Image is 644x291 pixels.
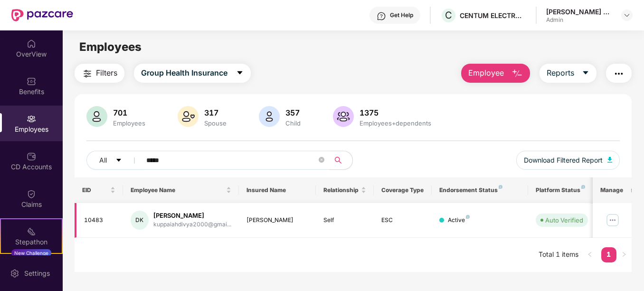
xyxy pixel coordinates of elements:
div: 1375 [358,108,433,117]
img: New Pazcare Logo [11,9,73,21]
img: svg+xml;base64,PHN2ZyB4bWxucz0iaHR0cDovL3d3dy53My5vcmcvMjAwMC9zdmciIHhtbG5zOnhsaW5rPSJodHRwOi8vd3... [178,106,199,127]
div: Stepathon [1,237,62,247]
span: close-circle [319,157,324,163]
img: svg+xml;base64,PHN2ZyBpZD0iSG9tZSIgeG1sbnM9Imh0dHA6Ly93d3cudzMub3JnLzIwMDAvc3ZnIiB3aWR0aD0iMjAiIG... [27,39,36,48]
img: svg+xml;base64,PHN2ZyBpZD0iQ0RfQWNjb3VudHMiIGRhdGEtbmFtZT0iQ0QgQWNjb3VudHMiIHhtbG5zPSJodHRwOi8vd3... [27,152,36,161]
button: Allcaret-down [86,151,144,170]
img: svg+xml;base64,PHN2ZyB4bWxucz0iaHR0cDovL3d3dy53My5vcmcvMjAwMC9zdmciIHdpZHRoPSI4IiBoZWlnaHQ9IjgiIH... [499,185,502,189]
img: svg+xml;base64,PHN2ZyBpZD0iRW1wbG95ZWVzIiB4bWxucz0iaHR0cDovL3d3dy53My5vcmcvMjAwMC9zdmciIHdpZHRoPS... [27,114,36,124]
span: Relationship [323,186,359,194]
div: 317 [202,108,228,117]
div: 10483 [84,216,115,225]
img: svg+xml;base64,PHN2ZyB4bWxucz0iaHR0cDovL3d3dy53My5vcmcvMjAwMC9zdmciIHhtbG5zOnhsaW5rPSJodHRwOi8vd3... [333,106,354,127]
img: svg+xml;base64,PHN2ZyB4bWxucz0iaHR0cDovL3d3dy53My5vcmcvMjAwMC9zdmciIHdpZHRoPSIyNCIgaGVpZ2h0PSIyNC... [613,68,625,79]
span: Reports [547,67,574,79]
span: Employee Name [131,186,224,194]
button: Reportscaret-down [540,64,597,83]
span: left [587,252,593,257]
div: 357 [284,108,303,117]
img: svg+xml;base64,PHN2ZyB4bWxucz0iaHR0cDovL3d3dy53My5vcmcvMjAwMC9zdmciIHdpZHRoPSI4IiBoZWlnaHQ9IjgiIH... [466,215,470,219]
img: svg+xml;base64,PHN2ZyBpZD0iU2V0dGluZy0yMHgyMCIgeG1sbnM9Imh0dHA6Ly93d3cudzMub3JnLzIwMDAvc3ZnIiB3aW... [10,269,19,278]
span: C [445,10,452,21]
div: CENTUM ELECTRONICS LIMITED [460,11,526,20]
li: Previous Page [582,247,597,262]
button: left [582,247,597,262]
img: svg+xml;base64,PHN2ZyB4bWxucz0iaHR0cDovL3d3dy53My5vcmcvMjAwMC9zdmciIHdpZHRoPSI4IiBoZWlnaHQ9IjgiIH... [581,185,585,189]
div: [PERSON_NAME] [246,216,309,225]
img: svg+xml;base64,PHN2ZyBpZD0iQ2xhaW0iIHhtbG5zPSJodHRwOi8vd3d3LnczLm9yZy8yMDAwL3N2ZyIgd2lkdGg9IjIwIi... [27,189,36,199]
a: 1 [601,247,616,262]
th: Employee Name [123,177,239,203]
img: svg+xml;base64,PHN2ZyBpZD0iRHJvcGRvd24tMzJ4MzIiIHhtbG5zPSJodHRwOi8vd3d3LnczLm9yZy8yMDAwL3N2ZyIgd2... [623,11,631,19]
span: Filters [96,67,117,79]
li: Total 1 items [539,247,578,262]
div: Endorsement Status [439,186,521,194]
span: caret-down [582,69,589,78]
th: Insured Name [239,177,316,203]
div: New Challenge [11,249,51,257]
img: svg+xml;base64,PHN2ZyBpZD0iSGVscC0zMngzMiIgeG1sbnM9Imh0dHA6Ly93d3cudzMub3JnLzIwMDAvc3ZnIiB3aWR0aD... [377,11,386,21]
img: svg+xml;base64,PHN2ZyB4bWxucz0iaHR0cDovL3d3dy53My5vcmcvMjAwMC9zdmciIHhtbG5zOnhsaW5rPSJodHRwOi8vd3... [259,106,280,127]
div: [PERSON_NAME] [153,211,231,220]
div: Employees [111,119,147,127]
span: Employees [79,40,142,54]
img: svg+xml;base64,PHN2ZyB4bWxucz0iaHR0cDovL3d3dy53My5vcmcvMjAwMC9zdmciIHhtbG5zOnhsaW5rPSJodHRwOi8vd3... [607,157,612,163]
div: kuppaiahdivya2000@gmai... [153,220,231,229]
button: right [616,247,632,262]
div: ESC [381,216,424,225]
button: search [329,151,353,170]
div: Employees+dependents [358,119,433,127]
div: Spouse [202,119,228,127]
button: Download Filtered Report [516,151,620,170]
div: Child [284,119,303,127]
th: Manage [593,177,631,203]
button: Employee [461,64,530,83]
span: All [99,155,107,165]
button: Group Health Insurancecaret-down [134,64,251,83]
div: Admin [546,16,613,24]
img: svg+xml;base64,PHN2ZyB4bWxucz0iaHR0cDovL3d3dy53My5vcmcvMjAwMC9zdmciIHdpZHRoPSIyNCIgaGVpZ2h0PSIyNC... [82,68,93,79]
div: DK [131,211,149,230]
div: Auto Verified [545,215,583,225]
img: svg+xml;base64,PHN2ZyB4bWxucz0iaHR0cDovL3d3dy53My5vcmcvMjAwMC9zdmciIHhtbG5zOnhsaW5rPSJodHRwOi8vd3... [511,68,523,79]
span: close-circle [319,156,324,165]
img: svg+xml;base64,PHN2ZyBpZD0iQmVuZWZpdHMiIHhtbG5zPSJodHRwOi8vd3d3LnczLm9yZy8yMDAwL3N2ZyIgd2lkdGg9Ij... [27,77,36,86]
div: Platform Status [536,186,588,194]
li: 1 [601,247,616,262]
div: 701 [111,108,147,117]
div: Settings [21,269,53,278]
span: Employee [468,67,504,79]
li: Next Page [616,247,632,262]
span: Group Health Insurance [141,67,227,79]
span: right [621,252,627,257]
th: Relationship [316,177,374,203]
span: Download Filtered Report [524,155,603,165]
span: EID [82,186,108,194]
img: svg+xml;base64,PHN2ZyB4bWxucz0iaHR0cDovL3d3dy53My5vcmcvMjAwMC9zdmciIHdpZHRoPSIyMSIgaGVpZ2h0PSIyMC... [27,227,36,236]
button: Filters [75,64,124,83]
span: search [329,156,348,164]
div: Self [323,216,366,225]
span: caret-down [236,69,244,78]
img: manageButton [605,213,620,228]
div: Get Help [390,11,413,19]
th: EID [75,177,123,203]
span: caret-down [115,157,122,165]
div: Active [448,216,470,225]
img: svg+xml;base64,PHN2ZyB4bWxucz0iaHR0cDovL3d3dy53My5vcmcvMjAwMC9zdmciIHhtbG5zOnhsaW5rPSJodHRwOi8vd3... [86,106,107,127]
th: Coverage Type [374,177,432,203]
div: [PERSON_NAME] B S [546,7,613,16]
